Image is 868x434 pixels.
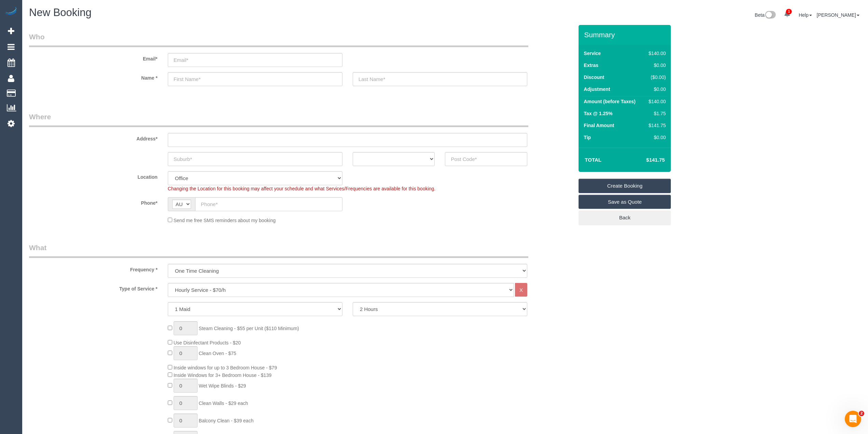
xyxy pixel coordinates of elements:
label: Type of Service * [24,283,163,292]
img: Automaid Logo [4,7,18,16]
legend: Where [29,112,528,127]
span: 1 [786,9,792,14]
input: Last Name* [353,72,527,86]
legend: What [29,243,528,258]
div: $0.00 [646,86,666,93]
label: Name * [24,72,163,81]
label: Location [24,171,163,180]
label: Address* [24,133,163,142]
span: Balcony Clean - $39 each [199,418,254,423]
div: $140.00 [646,98,666,105]
span: Steam Cleaning - $55 per Unit ($110 Minimum) [199,326,299,331]
label: Email* [24,53,163,62]
span: Send me free SMS reminders about my booking [174,218,276,223]
label: Tax @ 1.25% [584,110,612,117]
span: Clean Oven - $75 [199,351,236,356]
span: Inside windows for up to 3 Bedroom House - $79 [174,365,277,370]
img: New interface [764,11,776,20]
span: 2 [859,411,864,416]
input: Suburb* [168,152,342,166]
a: Back [579,211,671,225]
label: Tip [584,134,591,141]
a: Beta [755,12,776,18]
span: Changing the Location for this booking may affect your schedule and what Services/Frequencies are... [168,186,435,191]
span: New Booking [29,6,92,18]
a: [PERSON_NAME] [817,12,859,18]
a: Create Booking [579,179,671,193]
a: 1 [781,7,794,22]
div: $140.00 [646,50,666,57]
iframe: Intercom live chat [845,411,861,427]
label: Service [584,50,601,57]
span: Inside Windows for 3+ Bedroom House - $139 [174,372,272,378]
label: Extras [584,62,598,69]
a: Save as Quote [579,195,671,209]
strong: Total [585,157,601,163]
div: $141.75 [646,122,666,129]
label: Phone* [24,197,163,206]
label: Discount [584,74,604,81]
label: Adjustment [584,86,610,93]
span: Wet Wipe Blinds - $29 [199,383,246,389]
label: Final Amount [584,122,614,129]
label: Amount (before Taxes) [584,98,635,105]
input: Phone* [195,197,342,211]
div: ($0.00) [646,74,666,81]
input: Post Code* [445,152,527,166]
input: First Name* [168,72,342,86]
div: $1.75 [646,110,666,117]
h3: Summary [584,31,667,39]
div: $0.00 [646,134,666,141]
input: Email* [168,53,342,67]
span: Use Disinfectant Products - $20 [174,340,241,345]
div: $0.00 [646,62,666,69]
label: Frequency * [24,264,163,273]
legend: Who [29,32,528,47]
span: Clean Walls - $29 each [199,401,248,406]
a: Help [799,12,812,18]
h4: $141.75 [626,157,665,163]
